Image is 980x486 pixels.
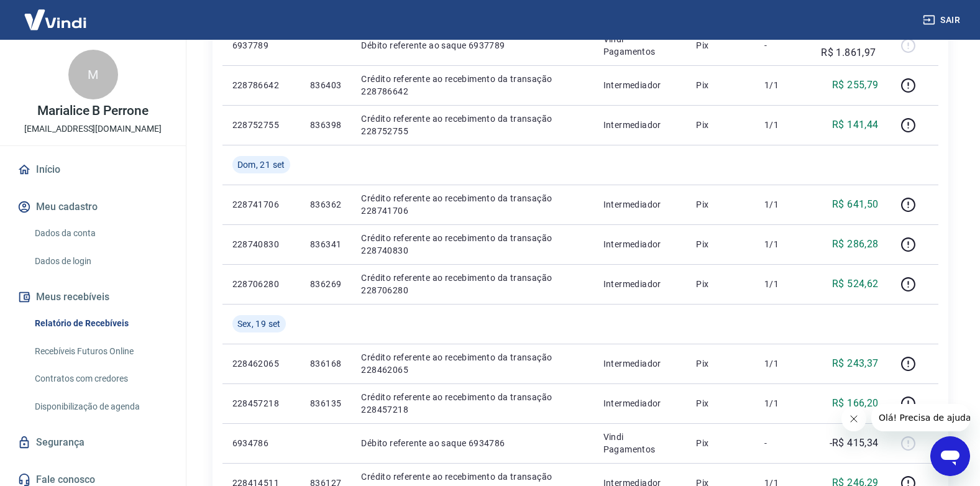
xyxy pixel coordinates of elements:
img: Vindi [15,1,96,39]
p: Pix [696,437,744,449]
p: - [764,437,801,449]
p: 836135 [310,397,341,410]
p: R$ 141,44 [832,117,879,132]
p: Pix [696,119,744,131]
button: Meu cadastro [15,193,171,221]
p: Marialice B Perrone [37,104,149,117]
p: 228740830 [232,238,290,250]
button: Sair [920,9,965,32]
span: Olá! Precisa de ajuda? [7,9,104,19]
span: Sex, 19 set [237,318,281,330]
p: 836403 [310,79,341,91]
p: Crédito referente ao recebimento da transação 228752755 [361,112,583,137]
p: Intermediador [603,278,677,290]
p: Intermediador [603,357,677,370]
p: Pix [696,79,744,91]
p: Débito referente ao saque 6934786 [361,437,583,449]
p: 836168 [310,357,341,370]
p: Pix [696,238,744,250]
p: 836269 [310,278,341,290]
p: 1/1 [764,198,801,211]
p: Pix [696,278,744,290]
p: - [764,39,801,52]
button: Meus recebíveis [15,283,171,311]
p: 836341 [310,238,341,250]
p: 228462065 [232,357,290,370]
p: Intermediador [603,119,677,131]
p: -R$ 415,34 [830,436,879,451]
p: Crédito referente ao recebimento da transação 228706280 [361,272,583,296]
p: 1/1 [764,397,801,410]
p: Débito referente ao saque 6937789 [361,39,583,52]
p: 1/1 [764,357,801,370]
p: 6934786 [232,437,290,449]
p: Pix [696,39,744,52]
p: Intermediador [603,238,677,250]
p: 836398 [310,119,341,131]
p: 228457218 [232,397,290,410]
p: Crédito referente ao recebimento da transação 228741706 [361,192,583,217]
a: Segurança [15,429,171,456]
a: Recebíveis Futuros Online [30,339,171,364]
a: Contratos com credores [30,366,171,392]
p: Pix [696,397,744,410]
span: Dom, 21 set [237,158,285,171]
a: Início [15,156,171,183]
p: [EMAIL_ADDRESS][DOMAIN_NAME] [24,122,162,135]
p: Pix [696,198,744,211]
p: 6937789 [232,39,290,52]
p: 228786642 [232,79,290,91]
a: Dados da conta [30,221,171,246]
iframe: Botão para abrir a janela de mensagens [930,436,970,476]
p: 836362 [310,198,341,211]
div: M [68,50,118,99]
p: Vindi Pagamentos [603,431,677,456]
p: Crédito referente ao recebimento da transação 228457218 [361,391,583,416]
p: R$ 286,28 [832,237,879,252]
p: R$ 243,37 [832,356,879,371]
p: R$ 524,62 [832,277,879,291]
p: Intermediador [603,397,677,410]
p: R$ 641,50 [832,197,879,212]
p: 1/1 [764,119,801,131]
p: Vindi Pagamentos [603,33,677,58]
iframe: Fechar mensagem [841,406,866,431]
p: -R$ 1.861,97 [821,30,878,60]
p: Crédito referente ao recebimento da transação 228462065 [361,351,583,376]
p: R$ 255,79 [832,78,879,93]
p: 1/1 [764,238,801,250]
p: 1/1 [764,278,801,290]
a: Disponibilização de agenda [30,394,171,420]
p: Crédito referente ao recebimento da transação 228740830 [361,232,583,257]
p: 228752755 [232,119,290,131]
p: R$ 166,20 [832,396,879,411]
iframe: Mensagem da empresa [871,404,970,431]
p: 228706280 [232,278,290,290]
p: Intermediador [603,79,677,91]
p: Crédito referente ao recebimento da transação 228786642 [361,73,583,98]
p: 228741706 [232,198,290,211]
a: Dados de login [30,249,171,274]
p: Pix [696,357,744,370]
p: Intermediador [603,198,677,211]
p: 1/1 [764,79,801,91]
a: Relatório de Recebíveis [30,311,171,336]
